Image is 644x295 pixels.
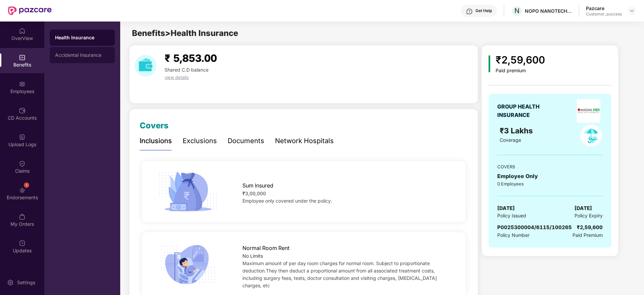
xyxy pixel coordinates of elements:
[497,102,556,119] div: GROUP HEALTH INSURANCE
[19,187,26,194] img: svg+xml;base64,PHN2ZyBpZD0iRW5kb3JzZW1lbnRzIiB4bWxucz0iaHR0cDovL3d3dy53My5vcmcvMjAwMC9zdmciIHdpZH...
[586,5,622,11] div: Pazcare
[496,52,545,68] div: ₹2,59,600
[15,279,37,286] div: Settings
[497,204,515,212] span: [DATE]
[497,163,603,170] div: COVERS
[156,169,220,214] img: icon
[580,125,602,146] img: policyIcon
[497,232,530,238] span: Policy Number
[586,11,622,17] div: Customer_success
[24,182,29,188] div: 1
[489,55,490,72] img: icon
[19,160,26,167] img: svg+xml;base64,PHN2ZyBpZD0iQ2xhaW0iIHhtbG5zPSJodHRwOi8vd3d3LnczLm9yZy8yMDAwL3N2ZyIgd2lkdGg9IjIwIi...
[500,126,535,135] span: ₹3 Lakhs
[242,252,451,260] div: No Limits
[574,212,603,219] span: Policy Expiry
[19,134,26,140] img: svg+xml;base64,PHN2ZyBpZD0iVXBsb2FkX0xvZ3MiIGRhdGEtbmFtZT0iVXBsb2FkIExvZ3MiIHhtbG5zPSJodHRwOi8vd3...
[242,181,273,190] span: Sum Insured
[242,198,332,204] span: Employee only covered under the policy.
[496,68,545,74] div: Paid premium
[19,213,26,220] img: svg+xml;base64,PHN2ZyBpZD0iTXlfT3JkZXJzIiBkYXRhLW5hbWU9Ik15IE9yZGVycyIgeG1sbnM9Imh0dHA6Ly93d3cudz...
[19,28,26,34] img: svg+xml;base64,PHN2ZyBpZD0iSG9tZSIgeG1sbnM9Imh0dHA6Ly93d3cudzMub3JnLzIwMDAvc3ZnIiB3aWR0aD0iMjAiIG...
[132,28,238,38] span: Benefits > Health Insurance
[55,34,109,41] div: Health Insurance
[156,243,220,287] img: icon
[19,107,26,114] img: svg+xml;base64,PHN2ZyBpZD0iQ0RfQWNjb3VudHMiIGRhdGEtbmFtZT0iQ0QgQWNjb3VudHMiIHhtbG5zPSJodHRwOi8vd3...
[497,224,572,230] span: P0025300004/6115/100265
[140,136,172,146] div: Inclusions
[574,204,592,212] span: [DATE]
[19,240,26,247] img: svg+xml;base64,PHN2ZyBpZD0iVXBkYXRlZCIgeG1sbnM9Imh0dHA6Ly93d3cudzMub3JnLzIwMDAvc3ZnIiB3aWR0aD0iMj...
[475,8,492,13] div: Get Help
[577,99,600,123] img: insurerLogo
[466,8,473,15] img: svg+xml;base64,PHN2ZyBpZD0iSGVscC0zMngzMiIgeG1sbnM9Imh0dHA6Ly93d3cudzMub3JnLzIwMDAvc3ZnIiB3aWR0aD...
[500,137,521,143] span: Coverage
[228,136,264,146] div: Documents
[19,54,26,61] img: svg+xml;base64,PHN2ZyBpZD0iQmVuZWZpdHMiIHhtbG5zPSJodHRwOi8vd3d3LnczLm9yZy8yMDAwL3N2ZyIgd2lkdGg9Ij...
[514,7,519,15] span: N
[135,55,156,77] img: download
[165,75,189,80] span: view details
[165,67,209,73] span: Shared C.D balance
[7,279,14,286] img: svg+xml;base64,PHN2ZyBpZD0iU2V0dGluZy0yMHgyMCIgeG1sbnM9Imh0dHA6Ly93d3cudzMub3JnLzIwMDAvc3ZnIiB3aW...
[8,6,52,15] img: New Pazcare Logo
[242,244,289,252] span: Normal Room Rent
[242,260,437,288] span: Maximum amount of per day room charges for normal room. Subject to proportionate deduction.They t...
[525,8,572,14] div: NOPO NANOTECHNOLOGIES INDIA PRIVATE LIMITED
[497,212,526,219] span: Policy Issued
[577,223,603,231] div: ₹2,59,600
[629,8,635,13] img: svg+xml;base64,PHN2ZyBpZD0iRHJvcGRvd24tMzJ4MzIiIHhtbG5zPSJodHRwOi8vd3d3LnczLm9yZy8yMDAwL3N2ZyIgd2...
[165,52,217,64] span: ₹ 5,853.00
[497,172,603,180] div: Employee Only
[497,180,603,187] div: 0 Employees
[242,190,451,197] div: ₹3,00,000
[140,121,169,130] span: Covers
[55,52,109,58] div: Accidental Insurance
[275,136,334,146] div: Network Hospitals
[183,136,217,146] div: Exclusions
[572,231,603,239] span: Paid Premium
[19,81,26,87] img: svg+xml;base64,PHN2ZyBpZD0iRW1wbG95ZWVzIiB4bWxucz0iaHR0cDovL3d3dy53My5vcmcvMjAwMC9zdmciIHdpZHRoPS...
